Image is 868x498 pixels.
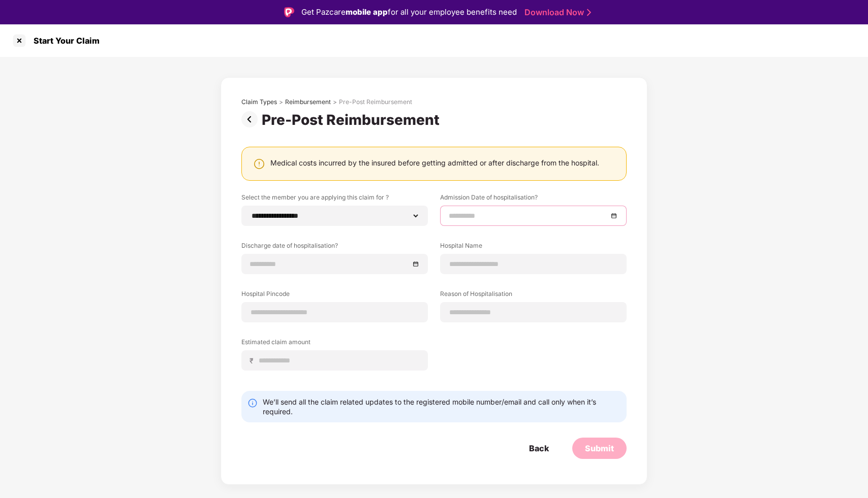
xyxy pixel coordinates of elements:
label: Reason of Hospitalisation [440,289,627,302]
div: > [333,98,337,106]
label: Select the member you are applying this claim for ? [241,193,428,206]
img: svg+xml;base64,PHN2ZyBpZD0iV2FybmluZ18tXzI0eDI0IiBkYXRhLW5hbWU9Ildhcm5pbmcgLSAyNHgyNCIgeG1sbnM9Im... [253,158,265,170]
img: svg+xml;base64,PHN2ZyBpZD0iSW5mby0yMHgyMCIgeG1sbnM9Imh0dHA6Ly93d3cudzMub3JnLzIwMDAvc3ZnIiB3aWR0aD... [247,398,258,408]
div: Reimbursement [285,98,331,106]
div: Submit [585,443,614,454]
span: ₹ [250,356,258,366]
img: svg+xml;base64,PHN2ZyBpZD0iUHJldi0zMngzMiIgeG1sbnM9Imh0dHA6Ly93d3cudzMub3JnLzIwMDAvc3ZnIiB3aWR0aD... [241,111,262,127]
label: Admission Date of hospitalisation? [440,193,627,206]
label: Hospital Pincode [241,289,428,302]
strong: mobile app [346,7,388,17]
div: Get Pazcare for all your employee benefits need [301,6,517,18]
div: > [279,98,283,106]
div: We’ll send all the claim related updates to the registered mobile number/email and call only when... [263,397,621,416]
div: Medical costs incurred by the insured before getting admitted or after discharge from the hospital. [270,158,599,168]
img: Logo [284,7,294,17]
img: Stroke [587,7,591,18]
label: Estimated claim amount [241,338,428,350]
div: Start Your Claim [27,36,100,46]
label: Hospital Name [440,241,627,254]
div: Claim Types [241,98,277,106]
a: Download Now [524,7,588,18]
div: Back [529,443,549,454]
div: Pre-Post Reimbursement [262,111,444,128]
div: Pre-Post Reimbursement [339,98,412,106]
label: Discharge date of hospitalisation? [241,241,428,254]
